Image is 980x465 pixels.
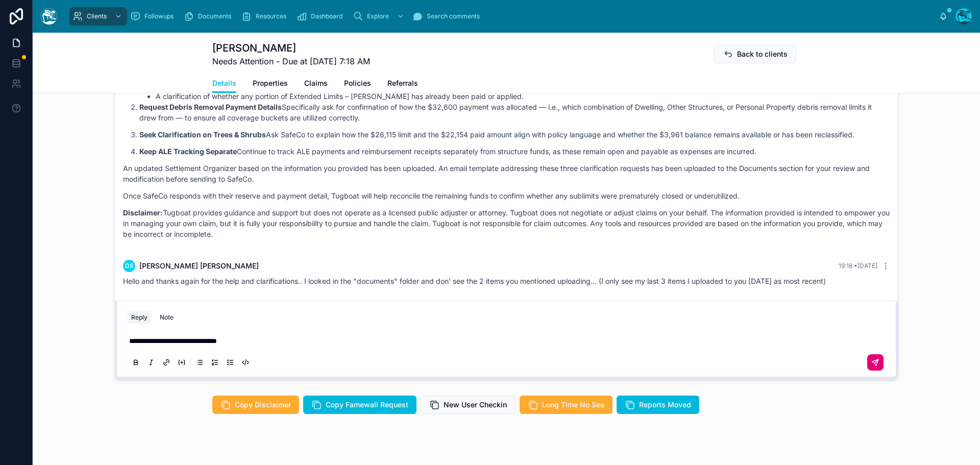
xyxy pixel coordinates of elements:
[293,7,350,26] a: Dashboard
[127,311,152,324] button: Reply
[256,12,286,20] span: Resources
[123,207,890,239] p: Tugboat provides guidance and support but does not operate as a licensed public adjuster or attor...
[444,400,507,410] span: New User Checkin
[139,130,266,139] strong: Seek Clarification on Trees & Shrubs
[520,396,612,414] button: Long Time No See
[160,313,174,322] div: Note
[303,396,416,414] button: Copy Famewall Request
[139,103,282,111] strong: Request Debris Removal Payment Details
[421,396,516,414] button: New User Checkin
[617,396,699,414] button: Reports Moved
[367,12,389,20] span: Explore
[737,49,788,59] span: Back to clients
[253,78,288,88] span: Properties
[387,74,418,94] a: Referrals
[235,400,291,410] span: Copy Disclaimer
[350,7,409,26] a: Explore
[181,7,238,26] a: Documents
[87,12,107,20] span: Clients
[344,78,371,88] span: Policies
[41,8,57,25] img: App logo
[427,12,480,20] span: Search comments
[639,400,691,410] span: Reports Moved
[238,7,293,26] a: Resources
[69,7,127,26] a: Clients
[542,400,604,410] span: Long Time No See
[156,311,178,324] button: Note
[144,12,174,20] span: Followups
[123,163,890,184] p: An updated Settlement Organizer based on the information you provided has been uploaded. An email...
[156,91,890,102] li: A clarification of whether any portion of Extended Limits – [PERSON_NAME] has already been paid o...
[212,74,236,93] a: Details
[123,277,826,285] span: Hello and thanks again for the help and clarifications.. I looked in the "documents" folder and d...
[139,261,259,271] span: [PERSON_NAME] [PERSON_NAME]
[139,102,890,123] p: Specifically ask for confirmation of how the $32,600 payment was allocated — i.e., which combinat...
[839,262,877,270] span: 19:18 • [DATE]
[387,78,418,88] span: Referrals
[212,41,370,55] h1: [PERSON_NAME]
[139,147,237,156] strong: Keep ALE Tracking Separate
[198,12,231,20] span: Documents
[139,129,890,140] p: Ask SafeCo to explain how the $26,115 limit and the $22,154 paid amount align with policy languag...
[344,74,371,94] a: Policies
[212,78,236,88] span: Details
[304,74,328,94] a: Claims
[65,5,939,28] div: scrollable content
[253,74,288,94] a: Properties
[212,396,299,414] button: Copy Disclaimer
[304,78,328,88] span: Claims
[714,45,796,63] button: Back to clients
[409,7,487,26] a: Search comments
[125,262,134,270] span: DS
[139,146,890,157] p: Continue to track ALE payments and reimbursement receipts separately from structure funds, as the...
[212,55,370,67] span: Needs Attention - Due at [DATE] 7:18 AM
[311,12,342,20] span: Dashboard
[127,7,181,26] a: Followups
[123,208,163,217] strong: Disclaimer:
[326,400,408,410] span: Copy Famewall Request
[123,190,890,201] p: Once SafeCo responds with their reserve and payment detail, Tugboat will help reconcile the remai...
